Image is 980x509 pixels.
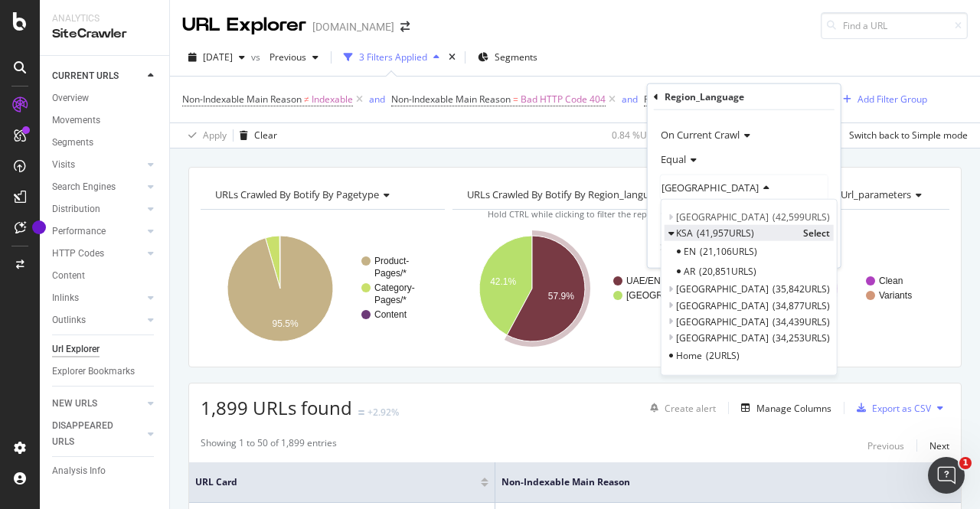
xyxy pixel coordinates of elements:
[52,463,106,479] div: Analysis Info
[612,129,717,142] div: 0.84 % URLs ( 2K on 224K )
[203,51,233,64] span: 2025 Aug. 22nd
[773,331,830,344] span: 34,253 URLS
[52,68,143,84] a: CURRENT URLS
[52,179,143,195] a: Search Engines
[773,299,830,312] span: 34,877 URLS
[867,436,904,455] button: Previous
[52,364,135,380] div: Explorer Bookmarks
[52,135,93,151] div: Segments
[52,135,158,151] a: Segments
[697,227,754,240] span: 41,957 URLS
[52,341,158,357] a: Url Explorer
[446,50,459,65] div: times
[52,90,89,106] div: Overview
[699,265,756,278] span: 20,851 URLS
[857,93,927,106] div: Add Filter Group
[400,21,410,32] div: arrow-right-arrow-left
[52,12,157,25] div: Analytics
[521,89,606,110] span: Bad HTTP Code 404
[626,276,661,286] text: UAE/EN
[201,222,441,355] div: A chart.
[52,246,104,262] div: HTTP Codes
[212,182,431,207] h4: URLs Crawled By Botify By pagetype
[304,93,309,106] span: ≠
[52,224,106,240] div: Performance
[374,295,407,305] text: Pages/*
[665,90,744,103] div: Region_Language
[756,402,831,415] div: Manage Columns
[201,395,352,420] span: 1,899 URLs found
[622,93,638,106] div: and
[843,123,968,148] button: Switch back to Simple mode
[452,222,693,355] svg: A chart.
[879,276,903,286] text: Clean
[849,129,968,142] div: Switch back to Simple mode
[52,290,79,306] div: Inlinks
[867,439,904,452] div: Previous
[52,396,97,412] div: NEW URLS
[626,290,820,301] text: [GEOGRAPHIC_DATA]/[GEOGRAPHIC_DATA]
[52,463,158,479] a: Analysis Info
[32,220,46,234] div: Tooltip anchor
[369,92,385,106] button: and
[52,113,100,129] div: Movements
[263,45,325,70] button: Previous
[374,256,409,266] text: Product-
[52,179,116,195] div: Search Engines
[676,349,702,362] span: Home
[676,299,769,312] span: [GEOGRAPHIC_DATA]
[374,309,407,320] text: Content
[661,181,759,194] span: [GEOGRAPHIC_DATA]
[676,331,769,344] span: [GEOGRAPHIC_DATA]
[676,315,769,328] span: [GEOGRAPHIC_DATA]
[52,364,158,380] a: Explorer Bookmarks
[52,246,143,262] a: HTTP Codes
[665,402,716,415] div: Create alert
[52,224,143,240] a: Performance
[52,268,85,284] div: Content
[661,152,686,166] span: Equal
[369,93,385,106] div: and
[312,89,353,110] span: Indexable
[182,93,302,106] span: Non-Indexable Main Reason
[358,410,364,415] img: Equal
[52,68,119,84] div: CURRENT URLS
[495,51,537,64] span: Segments
[684,265,695,278] span: AR
[513,93,518,106] span: =
[467,188,665,201] span: URLs Crawled By Botify By region_language
[52,90,158,106] a: Overview
[720,188,911,201] span: URLs Crawled By Botify By url_parameters
[338,45,446,70] button: 3 Filters Applied
[359,51,427,64] div: 3 Filters Applied
[661,128,740,142] span: On Current Crawl
[182,45,251,70] button: [DATE]
[472,45,544,70] button: Segments
[700,245,757,258] span: 21,106 URLS
[374,268,407,279] text: Pages/*
[251,51,263,64] span: vs
[928,457,965,494] iframe: Intercom live chat
[929,439,949,452] div: Next
[203,129,227,142] div: Apply
[312,19,394,34] div: [DOMAIN_NAME]
[52,341,100,357] div: Url Explorer
[684,245,696,258] span: EN
[52,25,157,43] div: SiteCrawler
[52,201,100,217] div: Distribution
[52,113,158,129] a: Movements
[929,436,949,455] button: Next
[374,282,415,293] text: Category-
[654,240,702,256] button: Cancel
[391,93,511,106] span: Non-Indexable Main Reason
[52,396,143,412] a: NEW URLS
[488,208,661,220] span: Hold CTRL while clicking to filter the report.
[254,129,277,142] div: Clear
[52,290,143,306] a: Inlinks
[676,227,693,240] span: KSA
[622,92,638,106] button: and
[273,318,299,329] text: 95.5%
[464,182,688,207] h4: URLs Crawled By Botify By region_language
[52,312,86,328] div: Outlinks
